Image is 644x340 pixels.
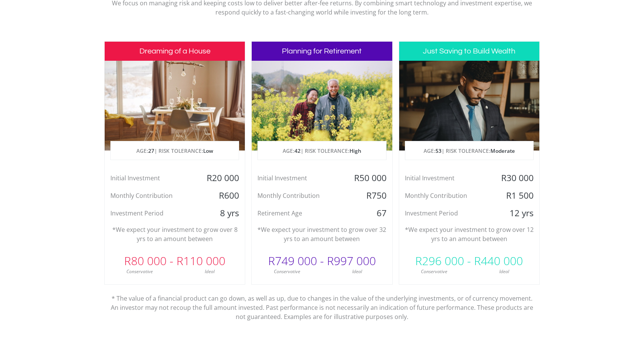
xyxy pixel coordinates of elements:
[110,225,239,243] p: *We expect your investment to grow over 8 yrs to an amount between
[399,190,493,201] div: Monthly Contribution
[105,207,198,219] div: Investment Period
[203,147,213,154] span: Low
[175,268,245,275] div: Ideal
[105,172,198,184] div: Initial Investment
[252,268,322,275] div: Conservative
[252,172,345,184] div: Initial Investment
[111,141,239,160] p: AGE: | RISK TOLERANCE:
[252,207,345,219] div: Retirement Age
[345,172,392,184] div: R50 000
[493,190,539,201] div: R1 500
[405,141,533,160] p: AGE: | RISK TOLERANCE:
[493,207,539,219] div: 12 yrs
[257,225,386,243] p: *We expect your investment to grow over 32 yrs to an amount between
[322,268,392,275] div: Ideal
[252,42,392,61] h3: Planning for Retirement
[105,249,245,272] div: R80 000 - R110 000
[350,147,361,154] span: High
[198,172,245,184] div: R20 000
[399,268,469,275] div: Conservative
[110,285,534,321] p: * The value of a financial product can go down, as well as up, due to changes in the value of the...
[345,207,392,219] div: 67
[105,268,175,275] div: Conservative
[105,190,198,201] div: Monthly Contribution
[252,249,392,272] div: R749 000 - R997 000
[258,141,386,160] p: AGE: | RISK TOLERANCE:
[198,190,245,201] div: R600
[435,147,442,154] span: 53
[105,42,245,61] h3: Dreaming of a House
[294,147,301,154] span: 42
[405,225,534,243] p: *We expect your investment to grow over 12 yrs to an amount between
[399,249,539,272] div: R296 000 - R440 000
[148,147,154,154] span: 27
[198,207,245,219] div: 8 yrs
[469,268,539,275] div: Ideal
[252,190,345,201] div: Monthly Contribution
[345,190,392,201] div: R750
[490,147,515,154] span: Moderate
[399,42,539,61] h3: Just Saving to Build Wealth
[493,172,539,184] div: R30 000
[399,207,493,219] div: Investment Period
[399,172,493,184] div: Initial Investment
